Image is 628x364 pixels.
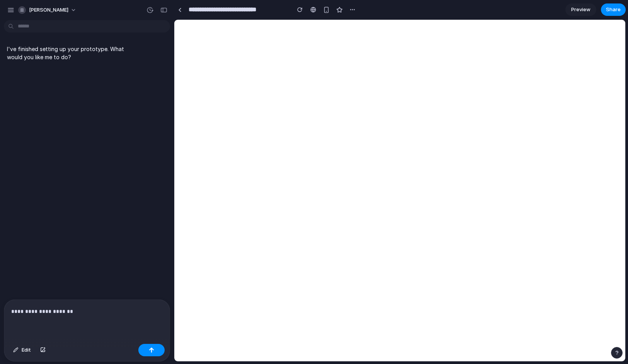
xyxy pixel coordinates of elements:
button: Share [601,3,626,16]
span: Share [606,6,621,14]
button: Edit [9,344,35,356]
a: Preview [565,3,596,16]
button: [PERSON_NAME] [15,4,80,16]
span: Edit [22,346,31,354]
span: Preview [571,6,591,14]
p: I've finished setting up your prototype. What would you like me to do? [7,45,136,61]
span: [PERSON_NAME] [29,6,68,14]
